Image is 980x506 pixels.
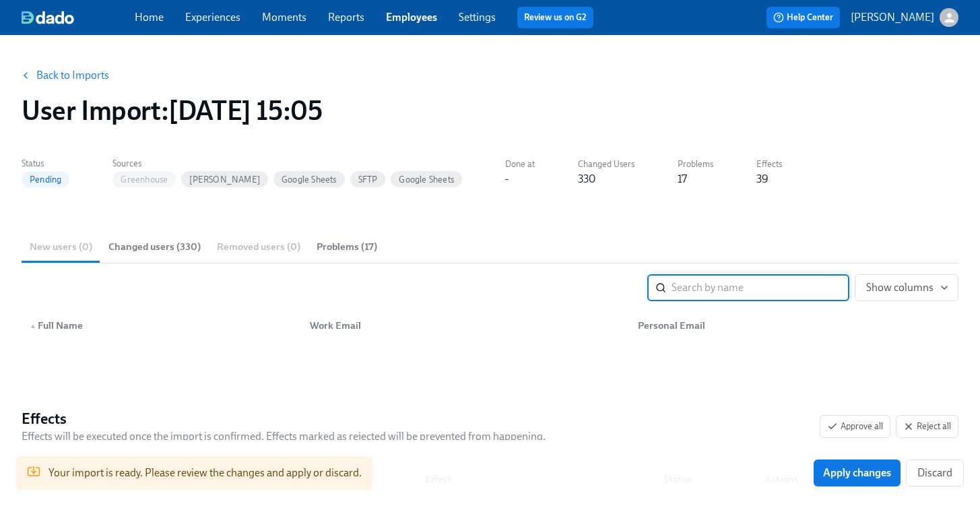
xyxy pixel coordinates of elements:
[505,157,535,172] label: Done at
[299,312,628,339] div: Work Email
[22,429,546,444] p: Effects will be executed once the import is confirmed. Effects marked as rejected will be prevent...
[627,312,956,339] div: Personal Email
[22,94,322,127] h1: User Import : [DATE] 15:05
[766,7,840,28] button: Help Center
[756,172,769,187] div: 39
[820,415,890,438] button: Approve all
[827,420,883,433] span: Approve all
[36,69,109,82] a: Back to Imports
[505,172,509,187] div: -
[273,175,345,185] span: Google Sheets
[896,415,958,438] button: Reject all
[756,157,782,172] label: Effects
[823,466,891,480] span: Apply changes
[328,11,364,24] a: Reports
[112,175,176,185] span: Greenhouse
[578,172,595,187] div: 330
[632,317,956,334] div: Personal Email
[517,7,593,28] button: Review us on G2
[48,460,362,486] div: Your import is ready. Please review the changes and apply or discard.
[112,156,462,171] label: Sources
[262,11,306,24] a: Moments
[108,239,201,255] span: Changed users (330)
[350,175,386,185] span: SFTP
[22,11,74,24] img: dado
[24,317,299,334] div: Full Name
[906,460,964,486] button: Discard
[773,11,833,24] span: Help Center
[22,156,69,171] label: Status
[135,11,164,24] a: Home
[22,11,135,24] a: dado
[386,11,437,24] a: Employees
[851,8,958,27] button: [PERSON_NAME]
[524,11,587,24] a: Review us on G2
[814,460,901,486] button: Apply changes
[855,274,958,301] button: Show columns
[181,175,268,185] span: [PERSON_NAME]
[678,157,713,172] label: Problems
[391,175,462,185] span: Google Sheets
[13,62,119,89] button: Back to Imports
[24,312,299,339] div: ▲Full Name
[459,11,496,24] a: Settings
[903,420,951,433] span: Reject all
[578,157,634,172] label: Changed Users
[185,11,240,24] a: Experiences
[678,172,687,187] div: 17
[30,323,36,329] span: ▲
[672,274,849,301] input: Search by name
[851,10,934,25] p: [PERSON_NAME]
[22,175,69,185] span: Pending
[917,466,952,480] span: Discard
[22,409,546,429] h4: Effects
[304,317,628,334] div: Work Email
[866,281,947,294] span: Show columns
[317,239,377,255] span: Problems (17)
